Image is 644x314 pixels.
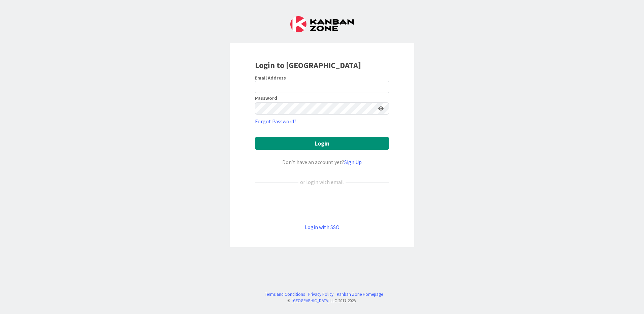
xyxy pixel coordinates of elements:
button: Login [255,137,389,150]
img: Kanban Zone [290,16,354,32]
a: Login with SSO [305,224,340,230]
label: Email Address [255,75,286,81]
label: Password [255,96,277,100]
a: Kanban Zone Homepage [337,291,383,297]
a: Sign Up [344,159,362,165]
b: Login to [GEOGRAPHIC_DATA] [255,60,361,70]
div: © LLC 2017- 2025 . [261,297,383,304]
a: Terms and Conditions [265,291,305,297]
div: or login with email [298,178,346,186]
iframe: Sign in with Google Button [252,197,392,212]
a: Privacy Policy [308,291,333,297]
div: Don’t have an account yet? [255,158,389,166]
a: [GEOGRAPHIC_DATA] [292,298,329,303]
a: Forgot Password? [255,117,296,125]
